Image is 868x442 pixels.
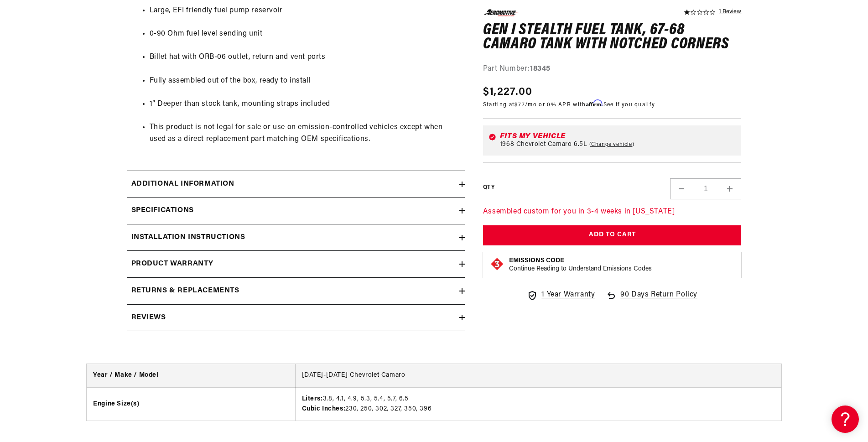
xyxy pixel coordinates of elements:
[131,285,239,297] h2: Returns & replacements
[541,289,595,301] span: 1 Year Warranty
[150,28,460,40] li: 0-90 Ohm fuel level sending unit
[127,305,465,331] summary: Reviews
[515,102,525,108] span: $77
[150,75,460,87] li: Fully assembled out of the box, ready to install
[295,387,781,421] td: 3.8, 4.1, 4.9, 5.3, 5.4, 5.7, 6.5 230, 250, 302, 327, 350, 396
[131,258,214,270] h2: Product warranty
[509,265,652,273] p: Continue Reading to Understand Emissions Codes
[483,63,742,75] div: Part Number:
[150,122,460,145] li: This product is not legal for sale or use on emission-controlled vehicles except when used as a d...
[606,289,697,310] a: 90 Days Return Policy
[620,289,697,310] span: 90 Days Return Policy
[483,84,533,100] span: $1,227.00
[131,312,166,324] h2: Reviews
[150,99,460,110] li: 1” Deeper than stock tank, mounting straps included
[483,23,742,52] h1: Gen I Stealth Fuel Tank, 67-68 Camaro Tank with Notched Corners
[527,289,595,301] a: 1 Year Warranty
[150,52,460,63] li: Billet hat with ORB-06 outlet, return and vent ports
[127,278,465,304] summary: Returns & replacements
[530,65,551,72] strong: 18345
[603,102,655,108] a: See if you qualify - Learn more about Affirm Financing (opens in modal)
[586,100,602,107] span: Affirm
[87,364,295,387] th: Year / Make / Model
[483,183,494,191] label: QTY
[483,100,655,109] p: Starting at /mo or 0% APR with .
[87,387,295,421] th: Engine Size(s)
[302,395,323,402] strong: Liters:
[131,178,234,190] h2: Additional information
[490,257,504,271] img: Emissions code
[150,5,460,17] li: Large, EFI friendly fuel pump reservoir
[302,406,346,412] strong: Cubic Inches:
[127,251,465,277] summary: Product warranty
[500,133,736,140] div: Fits my vehicle
[127,224,465,251] summary: Installation Instructions
[483,225,742,245] button: Add to Cart
[719,9,741,16] a: 1 reviews
[509,257,652,273] button: Emissions CodeContinue Reading to Understand Emissions Codes
[127,171,465,198] summary: Additional information
[127,198,465,224] summary: Specifications
[509,257,564,264] strong: Emissions Code
[131,205,194,217] h2: Specifications
[131,232,245,244] h2: Installation Instructions
[500,141,587,148] span: 1968 Chevrolet Camaro 6.5L
[589,141,634,148] a: Change vehicle
[295,364,781,387] td: [DATE]-[DATE] Chevrolet Camaro
[483,206,742,218] p: Assembled custom for you in 3-4 weeks in [US_STATE]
